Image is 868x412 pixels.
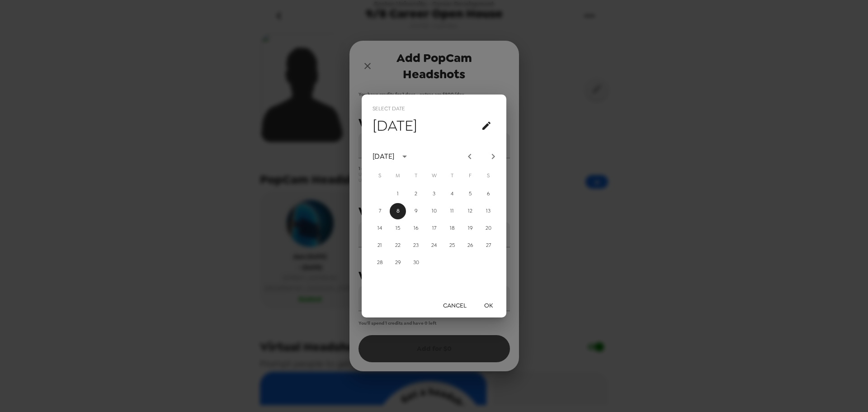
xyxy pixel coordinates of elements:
[480,167,496,185] span: Saturday
[426,186,442,202] button: 3
[408,203,424,219] button: 9
[480,186,496,202] button: 6
[480,203,496,219] button: 13
[408,220,424,237] button: 16
[373,102,405,116] span: Select date
[408,186,424,202] button: 2
[390,203,406,219] button: 8
[444,220,460,237] button: 18
[444,237,460,254] button: 25
[397,149,412,164] button: calendar view is open, switch to year view
[462,237,478,254] button: 26
[426,220,442,237] button: 17
[372,203,388,219] button: 7
[480,237,496,254] button: 27
[474,297,503,314] button: OK
[390,237,406,254] button: 22
[426,203,442,219] button: 10
[372,255,388,271] button: 28
[390,167,406,185] span: Monday
[462,149,477,164] button: Previous month
[439,297,470,314] button: Cancel
[462,203,478,219] button: 12
[462,186,478,202] button: 5
[477,117,495,135] button: calendar view is open, go to text input view
[462,220,478,237] button: 19
[372,167,388,185] span: Sunday
[426,237,442,254] button: 24
[373,151,394,162] div: [DATE]
[444,167,460,185] span: Thursday
[444,186,460,202] button: 4
[390,186,406,202] button: 1
[408,237,424,254] button: 23
[486,149,501,164] button: Next month
[372,237,388,254] button: 21
[372,220,388,237] button: 14
[373,116,417,135] h4: [DATE]
[444,203,460,219] button: 11
[408,255,424,271] button: 30
[480,220,496,237] button: 20
[462,167,478,185] span: Friday
[408,167,424,185] span: Tuesday
[390,220,406,237] button: 15
[390,255,406,271] button: 29
[426,167,442,185] span: Wednesday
